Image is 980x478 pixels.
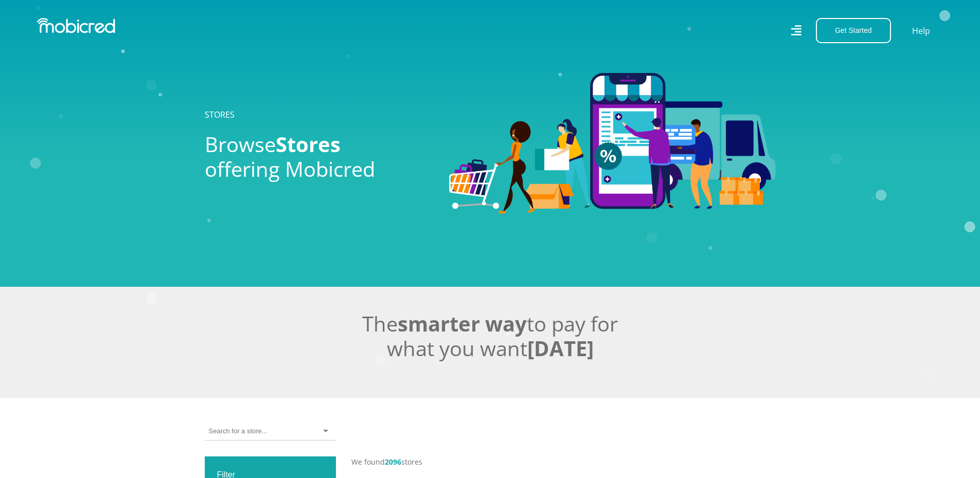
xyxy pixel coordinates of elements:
[209,427,267,436] input: Search for a store...
[205,132,434,181] h2: Browse offering Mobicred
[449,73,776,214] img: Stores
[37,18,115,33] img: Mobicred
[816,18,891,43] button: Get Started
[276,130,341,158] span: Stores
[385,457,401,467] span: 2096
[912,24,931,38] a: Help
[351,456,776,467] p: We found stores
[205,109,235,120] a: STORES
